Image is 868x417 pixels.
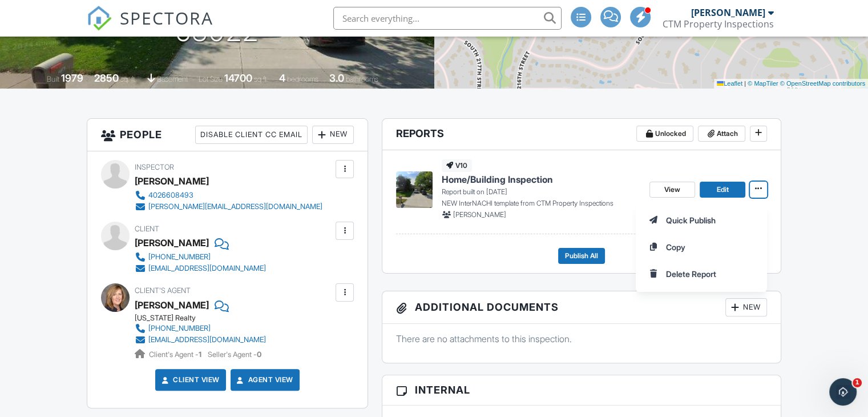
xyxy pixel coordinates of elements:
span: Client's Agent [135,286,191,295]
div: 2850 [94,72,119,84]
span: Client's Agent - [149,350,203,359]
a: Leaflet [717,80,742,87]
div: 4026608493 [148,191,193,200]
p: There are no attachments to this inspection. [396,332,767,345]
a: Client View [159,374,220,386]
div: [PERSON_NAME] [691,7,765,18]
div: [EMAIL_ADDRESS][DOMAIN_NAME] [148,264,266,273]
div: 14700 [224,72,252,84]
div: [PERSON_NAME] [135,173,209,190]
a: [EMAIL_ADDRESS][DOMAIN_NAME] [135,334,266,346]
div: [US_STATE] Realty [135,314,275,323]
a: [PERSON_NAME] [135,296,209,314]
div: New [725,298,767,316]
div: CTM Property Inspections [663,18,774,30]
input: Search everything... [333,7,562,30]
div: 3.0 [329,72,344,84]
span: Seller's Agent - [208,350,261,359]
strong: 0 [257,350,261,359]
span: Lot Size [199,75,223,83]
a: Agent View [235,374,293,386]
a: © OpenStreetMap contributors [780,80,865,87]
span: SPECTORA [120,6,213,30]
a: [PHONE_NUMBER] [135,251,266,263]
a: SPECTORA [87,15,213,39]
span: sq. ft. [120,75,136,83]
h3: Internal [382,375,781,405]
span: 1 [853,378,862,387]
h3: Additional Documents [382,291,781,324]
h3: People [87,119,368,151]
span: Client [135,224,159,233]
div: [PHONE_NUMBER] [148,324,211,333]
span: bedrooms [287,75,318,83]
span: Inspector [135,163,174,171]
a: © MapTiler [748,80,778,87]
a: [EMAIL_ADDRESS][DOMAIN_NAME] [135,263,266,274]
div: New [312,126,354,144]
iframe: Intercom live chat [829,378,857,406]
span: | [744,80,746,87]
img: The Best Home Inspection Software - Spectora [87,6,112,31]
span: bathrooms [346,75,378,83]
div: 4 [279,72,285,84]
div: [PERSON_NAME] [135,234,209,251]
div: [PHONE_NUMBER] [148,252,211,262]
div: [EMAIL_ADDRESS][DOMAIN_NAME] [148,335,266,344]
div: [PERSON_NAME][EMAIL_ADDRESS][DOMAIN_NAME] [148,202,322,211]
div: Disable Client CC Email [195,126,308,144]
span: sq.ft. [254,75,268,83]
a: [PHONE_NUMBER] [135,323,266,334]
a: [PERSON_NAME][EMAIL_ADDRESS][DOMAIN_NAME] [135,201,322,212]
span: Built [47,75,59,83]
strong: 1 [199,350,201,359]
span: basement [157,75,188,83]
div: 1979 [61,72,83,84]
a: 4026608493 [135,190,322,201]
